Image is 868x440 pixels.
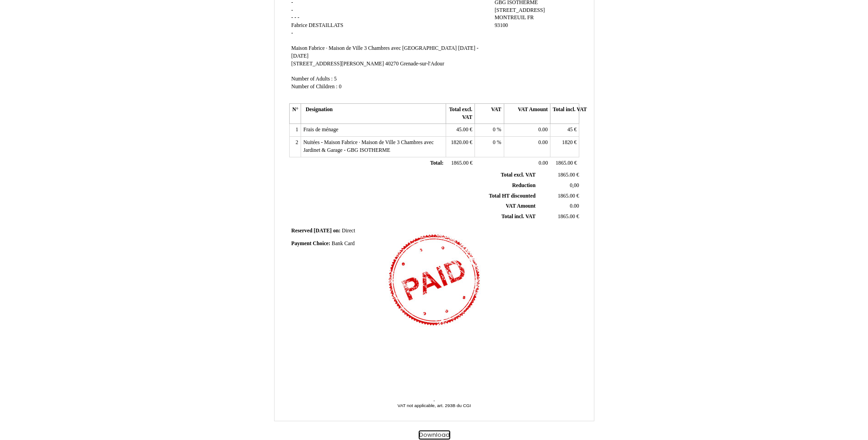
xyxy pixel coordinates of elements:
span: Bank Card [332,241,355,247]
td: % [475,137,504,157]
span: [DATE] [314,228,332,234]
span: - [291,15,293,21]
th: N° [289,104,301,124]
span: 1865.00 [555,160,573,166]
td: € [550,137,579,157]
th: VAT [475,104,504,124]
span: DESTAILLATS [309,22,344,28]
td: € [550,124,579,137]
td: € [537,191,581,201]
span: Reserved [291,228,313,234]
span: - [291,7,293,13]
span: 0,00 [570,182,579,188]
span: 0.00 [570,203,579,209]
span: 1820 [562,140,572,145]
span: Grenade-sur-l'Adour [400,61,444,67]
td: € [446,137,474,157]
td: € [446,157,474,170]
span: - [297,15,299,21]
span: MONTREUIL [495,15,526,21]
span: 1820.00 [451,140,468,145]
span: 1865.00 [558,193,575,199]
span: 45 [567,127,573,133]
td: € [537,170,581,180]
span: - [433,398,435,403]
span: Reduction [512,182,535,188]
span: Total HT discounted [489,193,535,199]
td: 1 [289,124,301,137]
span: Fabrice [291,22,307,28]
span: - [294,15,296,21]
span: Total incl. VAT [501,214,536,220]
span: [STREET_ADDRESS][PERSON_NAME] [291,61,384,67]
span: 0.00 [539,160,548,166]
span: 1865.00 [558,172,575,178]
span: [DATE] - [DATE] [291,45,479,59]
span: 0 [339,84,341,90]
td: 2 [289,137,301,157]
span: Maison Fabrice · Maison de Ville 3 Chambres avec [GEOGRAPHIC_DATA] [291,45,457,51]
th: VAT Amount [504,104,550,124]
span: 40270 [385,61,399,67]
td: € [550,157,579,170]
span: 1865.00 [451,160,469,166]
th: Total incl. VAT [550,104,579,124]
span: 5 [334,76,337,82]
span: Total: [430,160,443,166]
td: € [537,212,581,222]
span: 45.00 [456,127,468,133]
span: Direct [342,228,355,234]
span: Frais de ménage [303,127,339,133]
span: Nuitées - Maison Fabrice · Maison de Ville 3 Chambres avec Jardinet & Garage - GBG ISOTHERME [303,140,434,153]
span: VAT Amount [506,203,535,209]
span: Number of Adults : [291,76,333,82]
span: 0 [493,127,496,133]
span: Number of Children : [291,84,338,90]
span: [STREET_ADDRESS] [495,7,545,13]
span: VAT not applicable, art. 293B du CGI [398,403,471,408]
span: - [291,30,293,36]
span: Payment Choice: [291,241,330,247]
button: Download [419,430,450,440]
td: € [446,124,474,137]
span: FR [527,15,534,21]
span: 0.00 [539,127,548,133]
span: on: [333,228,340,234]
span: 93100 [495,22,508,28]
span: 0.00 [539,140,548,145]
span: 1865.00 [558,214,575,220]
th: Total excl. VAT [446,104,474,124]
span: Total excl. VAT [501,172,536,178]
td: % [475,124,504,137]
th: Designation [301,104,446,124]
span: 0 [493,140,496,145]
